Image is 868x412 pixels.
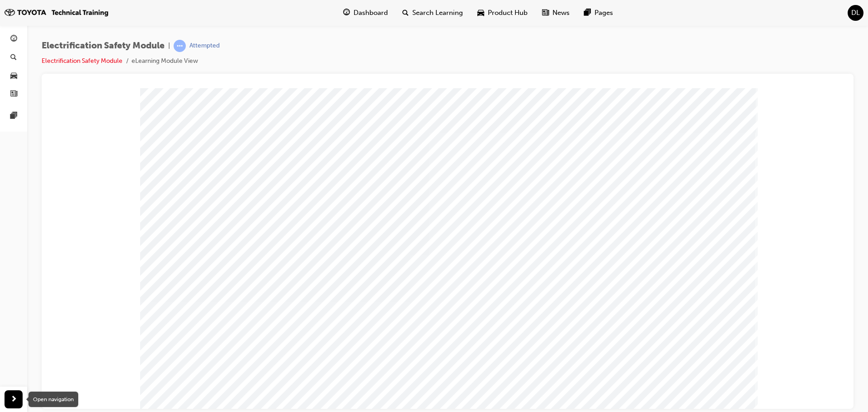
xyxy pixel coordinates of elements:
span: Product Hub [488,8,528,18]
span: guage-icon [343,7,350,19]
div: Attempted [189,42,220,50]
button: DL [848,5,863,21]
a: Electrification Safety Module [42,57,123,65]
a: pages-iconPages [577,4,620,22]
span: Electrification Safety Module [42,41,165,51]
span: car-icon [10,72,17,80]
span: DL [851,8,860,18]
span: guage-icon [10,35,17,43]
span: Pages [594,8,613,18]
span: car-icon [477,7,484,19]
a: search-iconSearch Learning [395,4,470,22]
span: Search Learning [412,8,463,18]
img: tt [5,8,108,18]
a: car-iconProduct Hub [470,4,535,22]
a: guage-iconDashboard [336,4,395,22]
span: pages-icon [584,7,591,19]
li: eLearning Module View [132,56,198,66]
div: Open navigation [28,392,78,407]
span: News [552,8,570,18]
span: news-icon [10,90,17,99]
span: search-icon [402,7,409,19]
span: learningRecordVerb_ATTEMPT-icon [174,40,186,52]
span: Dashboard [354,8,388,18]
span: news-icon [542,7,549,19]
span: | [168,41,170,51]
span: pages-icon [10,112,17,120]
a: news-iconNews [535,4,577,22]
span: next-icon [10,394,17,405]
span: search-icon [10,54,17,62]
